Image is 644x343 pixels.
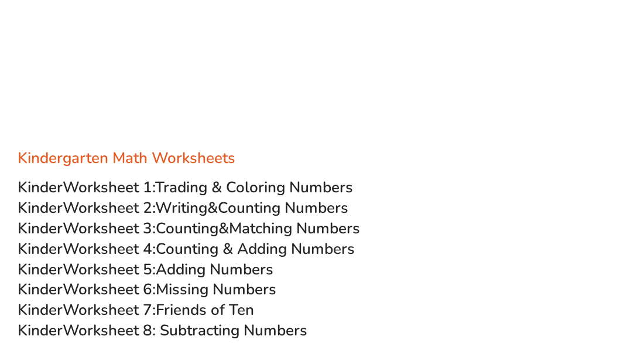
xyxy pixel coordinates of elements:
[63,300,156,320] span: Worksheet 7:
[156,300,254,320] span: Friends of Ten
[18,259,63,280] span: Kinder
[156,259,273,280] span: Adding Numbers
[218,198,348,218] span: Counting Numbers
[18,320,63,341] span: Kinder
[63,320,307,341] span: Worksheet 8: Subtracting Numbers
[18,198,63,218] span: Kinder
[18,320,307,341] a: KinderWorksheet 8: Subtracting Numbers
[18,239,63,259] span: Kinder
[156,279,276,300] span: Missing Numbers
[63,259,156,280] span: Worksheet 5:
[18,300,254,320] a: KinderWorksheet 7:Friends of Ten
[63,279,156,300] span: Worksheet 6:
[18,300,63,320] span: Kinder
[156,239,355,259] span: Counting & Adding Numbers
[18,177,353,198] a: KinderWorksheet 1:Trading & Coloring Numbers
[18,239,355,259] a: KinderWorksheet 4:Counting & Adding Numbers
[63,198,155,218] span: Worksheet 2:
[63,177,155,198] span: Worksheet 1:
[63,239,156,259] span: Worksheet 4:
[63,218,156,239] span: Worksheet 3:
[449,210,644,343] iframe: Chat Widget
[18,279,276,300] a: KinderWorksheet 6:Missing Numbers
[18,259,273,280] a: KinderWorksheet 5:Adding Numbers
[155,198,207,218] span: Writing
[18,279,63,300] span: Kinder
[18,218,63,239] span: Kinder
[18,148,626,168] h3: Kindergarten Math Worksheets
[18,218,360,239] a: KinderWorksheet 3:Counting&Matching Numbers
[229,218,360,239] span: Matching Numbers
[156,218,218,239] span: Counting
[18,198,348,218] a: KinderWorksheet 2:Writing&Counting Numbers
[18,177,63,198] span: Kinder
[155,177,353,198] span: Trading & Coloring Numbers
